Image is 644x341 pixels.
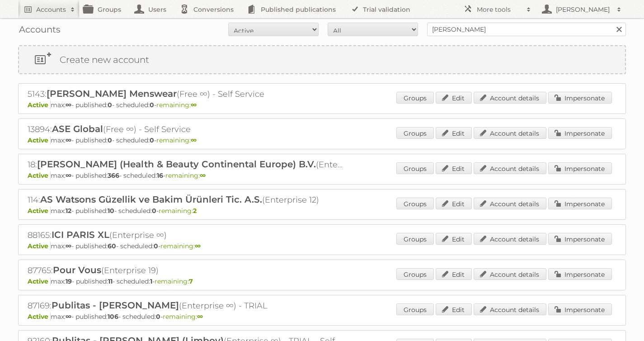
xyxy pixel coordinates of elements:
strong: 106 [108,313,118,321]
a: Edit [436,268,472,280]
a: Account details [474,268,546,280]
a: Groups [396,198,434,209]
strong: 366 [108,171,119,180]
strong: 0 [150,136,154,144]
h2: 88165: (Enterprise ∞) [28,229,344,241]
span: Active [28,277,51,285]
strong: ∞ [200,171,206,180]
h2: 18: (Enterprise ∞) [28,159,344,170]
span: Publitas - [PERSON_NAME] [52,300,179,311]
h2: 87765: (Enterprise 19) [28,265,344,276]
span: remaining: [159,207,197,215]
strong: ∞ [197,313,203,321]
span: Active [28,207,51,215]
span: ASE Global [52,123,103,134]
strong: 16 [157,171,163,180]
p: max: - published: - scheduled: - [28,207,616,215]
a: Groups [396,92,434,104]
span: remaining: [160,242,201,250]
strong: ∞ [191,101,197,109]
strong: ∞ [66,313,71,321]
a: Account details [474,92,546,104]
span: [PERSON_NAME] (Health & Beauty Continental Europe) B.V. [37,159,316,170]
span: ICI PARIS XL [52,229,109,240]
strong: 12 [66,207,71,215]
a: Impersonate [548,92,612,104]
a: Impersonate [548,303,612,315]
p: max: - published: - scheduled: - [28,101,616,109]
a: Groups [396,303,434,315]
strong: 11 [108,277,113,285]
a: Account details [474,233,546,245]
a: Impersonate [548,268,612,280]
a: Edit [436,233,472,245]
a: Groups [396,127,434,139]
strong: 0 [154,242,158,250]
span: [PERSON_NAME] Menswear [47,88,177,99]
strong: 19 [66,277,72,285]
strong: 1 [150,277,152,285]
strong: ∞ [66,171,71,180]
a: Account details [474,303,546,315]
strong: 10 [108,207,114,215]
span: Active [28,101,51,109]
strong: ∞ [66,136,71,144]
h2: 5143: (Free ∞) - Self Service [28,88,344,100]
strong: 0 [108,101,112,109]
a: Edit [436,92,472,104]
span: Active [28,313,51,321]
a: Impersonate [548,162,612,174]
span: AS Watsons Güzellik ve Bakim Ürünleri Tic. A.S. [40,194,262,205]
strong: 0 [108,136,112,144]
p: max: - published: - scheduled: - [28,242,616,250]
a: Edit [436,162,472,174]
span: remaining: [155,277,193,285]
strong: 0 [152,207,156,215]
a: Groups [396,233,434,245]
span: remaining: [165,171,206,180]
strong: 7 [189,277,193,285]
h2: 87169: (Enterprise ∞) - TRIAL [28,300,344,312]
strong: ∞ [191,136,197,144]
h2: Accounts [36,5,66,14]
p: max: - published: - scheduled: - [28,313,616,321]
a: Impersonate [548,198,612,209]
p: max: - published: - scheduled: - [28,277,616,285]
a: Create new account [19,46,625,73]
p: max: - published: - scheduled: - [28,171,616,180]
a: Impersonate [548,127,612,139]
a: Account details [474,127,546,139]
strong: 0 [150,101,154,109]
span: Active [28,136,51,144]
h2: 13894: (Free ∞) - Self Service [28,123,344,135]
strong: ∞ [66,242,71,250]
span: Active [28,171,51,180]
strong: 0 [156,313,160,321]
a: Edit [436,127,472,139]
span: remaining: [156,101,197,109]
h2: More tools [477,5,522,14]
h2: 114: (Enterprise 12) [28,194,344,206]
span: remaining: [156,136,197,144]
a: Edit [436,198,472,209]
strong: ∞ [195,242,201,250]
h2: [PERSON_NAME] [554,5,612,14]
span: Pour Vous [53,265,101,275]
strong: 2 [193,207,197,215]
a: Groups [396,268,434,280]
a: Impersonate [548,233,612,245]
a: Account details [474,162,546,174]
a: Edit [436,303,472,315]
a: Account details [474,198,546,209]
strong: ∞ [66,101,71,109]
p: max: - published: - scheduled: - [28,136,616,144]
a: Groups [396,162,434,174]
span: Active [28,242,51,250]
strong: 60 [108,242,116,250]
span: remaining: [163,313,203,321]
